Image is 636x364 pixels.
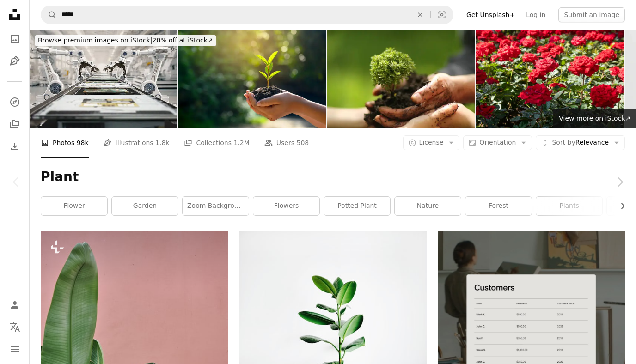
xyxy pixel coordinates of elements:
[38,36,152,44] span: Browse premium images on iStock |
[327,30,475,128] img: Growing concept eco Group hand children planting together on soil backgroud
[104,128,170,158] a: Illustrations 1.8k
[6,93,24,111] a: Explore
[536,135,625,150] button: Sort byRelevance
[30,30,177,128] img: Advanced robotics operates in a high-tech assembly line for electronic devices at a manufacturing...
[41,6,57,24] button: Search Unsplash
[35,35,216,46] div: 20% off at iStock ↗
[324,197,390,215] a: potted plant
[6,52,24,70] a: Illustrations
[6,137,24,156] a: Download History
[6,115,24,133] a: Collections
[155,138,169,148] span: 1.8k
[395,197,461,215] a: nature
[6,318,24,336] button: Language
[520,7,551,22] a: Log in
[553,109,636,128] a: View more on iStock↗
[559,115,630,122] span: View more on iStock ↗
[6,296,24,314] a: Log in / Sign up
[41,6,453,24] form: Find visuals sitewide
[183,197,249,215] a: zoom background
[463,135,532,150] button: Orientation
[410,6,430,24] button: Clear
[239,297,426,305] a: green leaf plant
[431,6,453,24] button: Visual search
[476,30,624,128] img: A field of beautiful colorful roses blooming in the garden.
[184,128,249,158] a: Collections 1.2M
[112,197,178,215] a: garden
[552,139,575,146] span: Sort by
[604,138,636,226] a: Next
[552,138,609,147] span: Relevance
[30,30,221,52] a: Browse premium images on iStock|20% off at iStock↗
[419,139,444,146] span: License
[41,169,625,185] h1: Plant
[461,7,520,22] a: Get Unsplash+
[296,138,309,148] span: 508
[178,30,326,128] img: In the hands of trees growing seedlings. Bokeh green Background Female hand holding tree on natur...
[465,197,532,215] a: forest
[233,138,249,148] span: 1.2M
[6,30,24,48] a: Photos
[403,135,460,150] button: License
[264,128,309,158] a: Users 508
[558,7,625,22] button: Submit an image
[41,197,107,215] a: flower
[479,139,516,146] span: Orientation
[253,197,319,215] a: flowers
[536,197,602,215] a: plants
[6,340,24,358] button: Menu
